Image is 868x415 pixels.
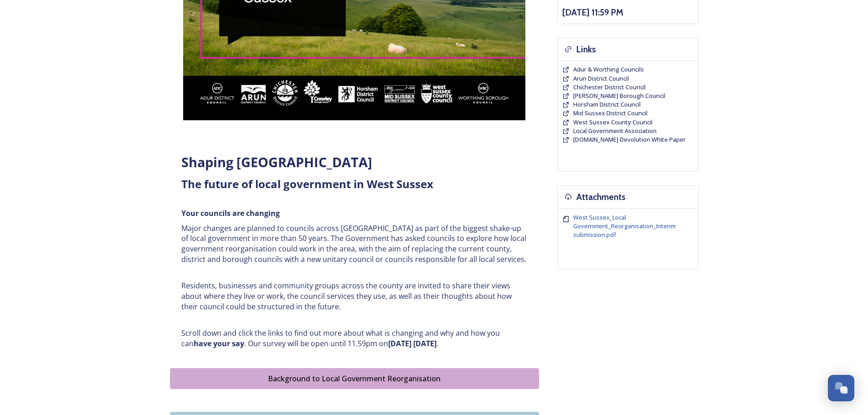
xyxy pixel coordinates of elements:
h3: Attachments [576,190,626,204]
span: Arun District Council [573,74,629,82]
div: Background to Local Government Reorganisation [175,373,534,384]
strong: The future of local government in West Sussex [181,176,433,191]
strong: [DATE] [388,338,411,348]
span: Chichester District Council [573,83,646,91]
span: Horsham District Council [573,100,641,108]
p: Major changes are planned to councils across [GEOGRAPHIC_DATA] as part of the biggest shake-up of... [181,223,528,265]
a: Chichester District Council [573,83,646,92]
h3: Links [576,43,596,56]
a: Mid Sussex District Council [573,109,647,118]
h3: [DATE] 11:59 PM [562,6,693,19]
span: [DOMAIN_NAME] Devolution White Paper [573,135,686,143]
strong: Your councils are changing [181,208,280,218]
span: West Sussex County Council [573,118,652,126]
a: Horsham District Council [573,100,641,109]
a: [DOMAIN_NAME] Devolution White Paper [573,135,686,144]
span: Mid Sussex District Council [573,109,647,117]
span: West Sussex_Local Government_Reorganisation_Interim submission.pdf [573,213,676,239]
a: [PERSON_NAME] Borough Council [573,92,665,100]
a: Arun District Council [573,74,629,83]
strong: Shaping [GEOGRAPHIC_DATA] [181,153,372,171]
p: Scroll down and click the links to find out more about what is changing and why and how you can .... [181,328,528,348]
span: Local Government Association [573,127,657,135]
a: Adur & Worthing Councils [573,65,644,74]
strong: have your say [194,338,244,348]
p: Residents, businesses and community groups across the county are invited to share their views abo... [181,281,528,312]
span: [PERSON_NAME] Borough Council [573,92,665,100]
a: West Sussex County Council [573,118,652,127]
strong: [DATE] [413,338,437,348]
a: Local Government Association [573,127,657,135]
span: Adur & Worthing Councils [573,65,644,73]
button: Open Chat [828,375,854,401]
button: Background to Local Government Reorganisation [170,368,539,389]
